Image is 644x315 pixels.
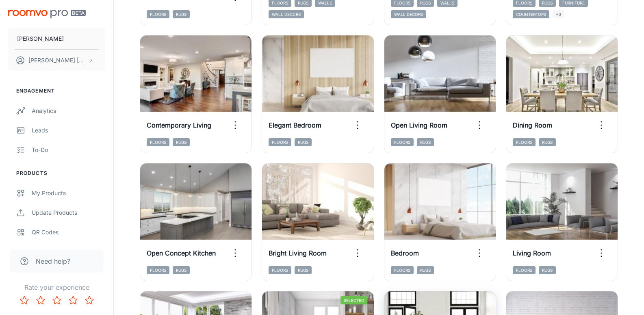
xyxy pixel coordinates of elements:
p: [PERSON_NAME] [PERSON_NAME] [28,56,86,65]
span: Floors [391,138,414,146]
span: Rugs [173,138,190,146]
span: Selected [340,296,367,304]
span: Rugs [417,138,434,146]
h6: Living Room [513,248,551,258]
img: Roomvo PRO Beta [8,10,86,18]
h6: Bright Living Room [269,248,327,258]
h6: Open Concept Kitchen [147,248,216,258]
div: To-do [32,145,105,154]
span: Floors [147,10,169,18]
span: Floors [513,138,536,146]
span: Rugs [539,266,556,274]
span: Rugs [173,266,190,274]
div: Analytics [32,106,105,115]
div: My Products [32,189,105,198]
button: Rate 4 star [65,292,81,308]
span: Floors [269,266,291,274]
span: Rugs [417,266,434,274]
h6: Dining Room [513,120,552,130]
button: Rate 5 star [81,292,98,308]
p: [PERSON_NAME] [17,34,64,43]
span: Wall Decors [269,10,304,18]
span: Floors [269,138,291,146]
button: Rate 3 star [49,292,65,308]
h6: Open Living Room [391,120,447,130]
div: Leads [32,126,105,135]
h6: Contemporary Living [147,120,211,130]
span: Rugs [539,138,556,146]
span: Countertops [513,10,549,18]
span: Rugs [295,138,312,146]
span: Floors [391,266,414,274]
span: Floors [513,266,536,274]
button: [PERSON_NAME] [8,28,105,49]
button: Rate 2 star [33,292,49,308]
span: Need help? [36,256,70,266]
button: Rate 1 star [16,292,33,308]
div: Update Products [32,208,105,217]
div: QR Codes [32,228,105,237]
h6: Bedroom [391,248,419,258]
span: Wall Decors [391,10,426,18]
span: Floors [147,138,169,146]
span: Floors [147,266,169,274]
button: [PERSON_NAME] [PERSON_NAME] [8,50,105,71]
span: Rugs [173,10,190,18]
span: +3 [553,10,564,18]
h6: Elegant Bedroom [269,120,321,130]
span: Rugs [295,266,312,274]
p: Rate your experience [7,282,107,292]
